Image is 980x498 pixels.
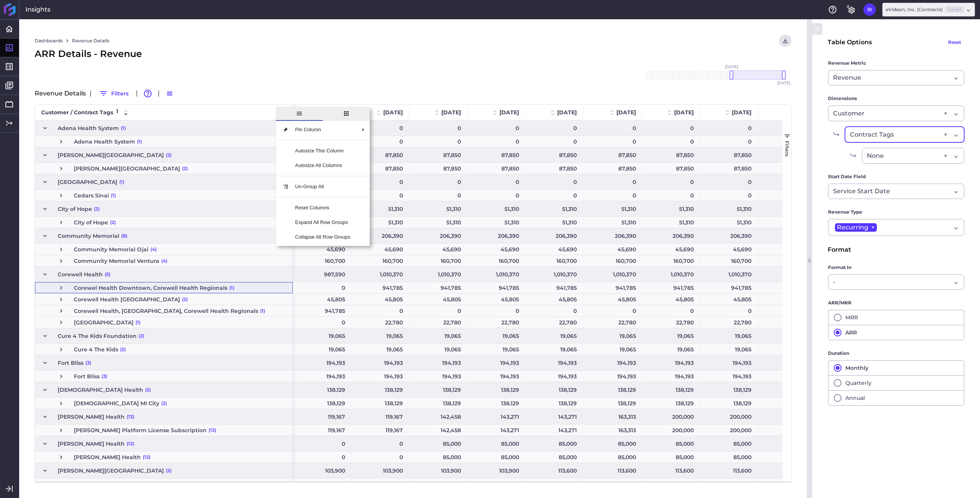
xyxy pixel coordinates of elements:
[643,190,700,201] div: 0
[583,163,643,174] div: 87,850
[467,267,526,282] div: 1,010,370
[643,201,700,216] div: 51,310
[700,305,758,316] div: 0
[700,382,758,397] div: 138,129
[35,305,293,317] div: Press SPACE to select this row.
[352,120,409,135] div: 0
[526,398,583,409] div: 138,129
[758,120,817,135] div: 0
[643,120,700,135] div: 0
[583,344,643,355] div: 19,065
[944,109,947,118] div: ×
[293,478,352,490] div: 103,900
[352,244,409,255] div: 45,690
[293,328,352,343] div: 19,065
[758,355,817,370] div: 194,193
[845,3,857,16] button: General Settings
[583,217,643,228] div: 51,310
[467,328,526,343] div: 19,065
[467,136,526,147] div: 0
[758,436,817,451] div: 110,000
[828,105,964,121] div: Dropdown select
[868,223,877,232] span: ×
[643,136,700,147] div: 0
[784,141,790,157] span: Filters
[352,255,409,266] div: 160,700
[352,217,409,228] div: 51,310
[467,120,526,135] div: 0
[276,107,323,121] span: general
[35,328,293,344] div: Press SPACE to select this row.
[409,120,467,135] div: 0
[583,255,643,266] div: 160,700
[35,37,63,44] a: Dashboards
[352,355,409,370] div: 194,193
[583,317,643,328] div: 22,780
[35,382,293,398] div: Press SPACE to select this row.
[643,355,700,370] div: 194,193
[467,436,526,451] div: 85,000
[352,147,409,162] div: 87,850
[467,282,526,293] div: 941,785
[467,174,526,189] div: 0
[583,424,643,436] div: 163,313
[352,451,409,463] div: 0
[700,282,758,293] div: 941,785
[700,201,758,216] div: 51,310
[35,163,293,174] div: Press SPACE to select this row.
[409,255,467,266] div: 160,700
[700,424,758,436] div: 200,000
[293,305,352,316] div: 941,785
[467,217,526,228] div: 51,310
[700,451,758,463] div: 85,000
[467,294,526,305] div: 45,805
[643,317,700,328] div: 22,780
[35,317,293,328] div: Press SPACE to select this row.
[293,267,352,282] div: 987,590
[35,136,293,147] div: Press SPACE to select this row.
[758,398,817,409] div: 138,129
[758,244,817,255] div: 45,690
[289,179,357,194] span: Un-Group All
[35,267,293,282] div: Press SPACE to select this row.
[467,228,526,243] div: 206,390
[409,163,467,174] div: 87,850
[293,355,352,370] div: 194,193
[583,409,643,424] div: 163,313
[583,267,643,282] div: 1,010,370
[35,147,293,163] div: Press SPACE to select this row.
[409,201,467,216] div: 51,310
[583,436,643,451] div: 85,000
[643,451,700,463] div: 85,000
[700,371,758,382] div: 194,193
[467,398,526,409] div: 138,129
[35,451,293,463] div: Press SPACE to select this row.
[289,230,357,244] span: Collapse All Row Groups
[758,294,817,305] div: 45,805
[643,305,700,316] div: 0
[643,382,700,397] div: 138,129
[944,151,947,160] div: ×
[293,294,352,305] div: 45,805
[828,360,964,375] button: Monthly
[467,344,526,355] div: 19,065
[409,371,467,382] div: 194,193
[409,451,467,463] div: 85,000
[293,436,352,451] div: 0
[828,390,964,406] button: Annual
[758,136,817,147] div: 0
[700,317,758,328] div: 22,780
[293,344,352,355] div: 19,065
[35,355,293,371] div: Press SPACE to select this row.
[352,136,409,147] div: 0
[289,215,357,230] span: Expand All Row Groups
[352,409,409,424] div: 119,167
[409,317,467,328] div: 22,780
[526,294,583,305] div: 45,805
[526,136,583,147] div: 0
[700,294,758,305] div: 45,805
[352,163,409,174] div: 87,850
[837,223,868,232] span: Recurring
[643,409,700,424] div: 200,000
[700,463,758,478] div: 113,600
